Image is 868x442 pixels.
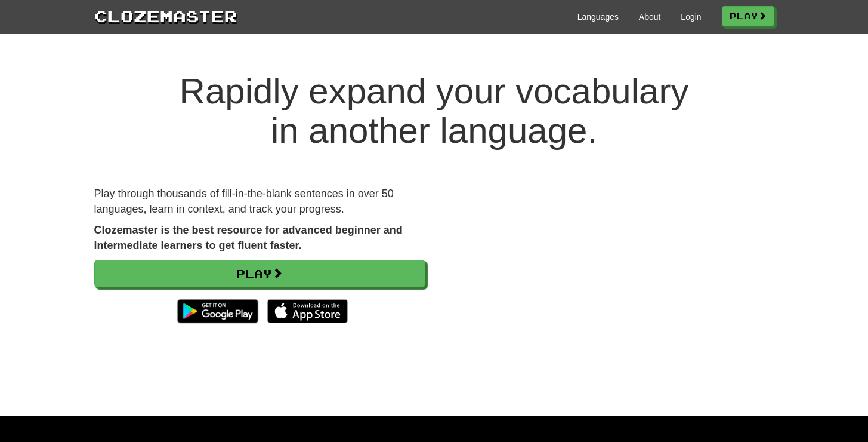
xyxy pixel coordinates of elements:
[577,11,619,23] a: Languages
[94,224,403,251] strong: Clozemaster is the best resource for advanced beginner and intermediate learners to get fluent fa...
[94,5,237,27] a: Clozemaster
[639,11,661,23] a: About
[171,293,264,329] img: Get it on Google Play
[267,299,348,323] img: Download_on_the_App_Store_Badge_US-UK_135x40-25178aeef6eb6b83b96f5f2d004eda3bffbb37122de64afbaef7...
[94,186,425,217] p: Play through thousands of fill-in-the-blank sentences in over 50 languages, learn in context, and...
[681,11,701,23] a: Login
[722,6,774,26] a: Play
[94,260,425,287] a: Play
